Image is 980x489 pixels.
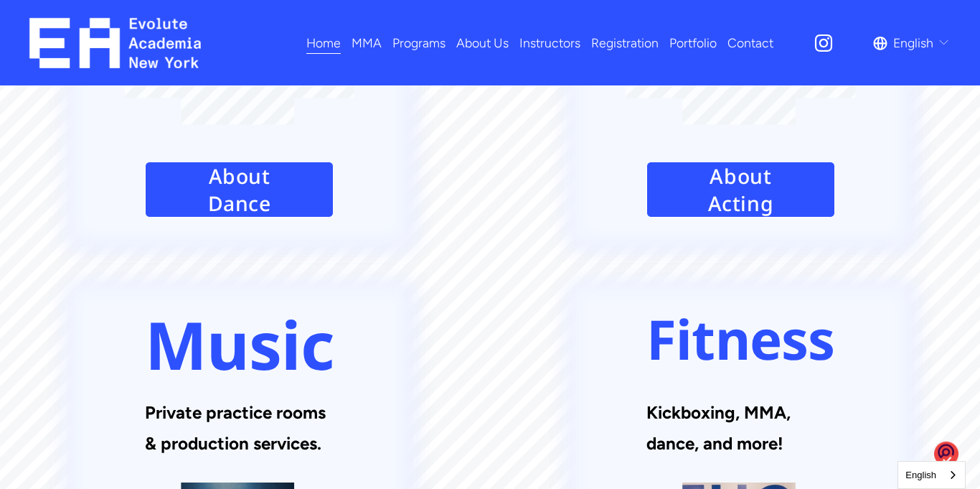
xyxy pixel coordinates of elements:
[646,162,835,218] a: About Acting
[898,462,965,488] a: English
[392,32,446,55] span: Programs
[646,302,835,376] strong: Fitness
[145,299,333,389] strong: Music
[934,441,958,467] img: o1IwAAAABJRU5ErkJggg==
[392,30,446,55] a: folder dropdown
[897,461,966,489] aside: Language selected: English
[519,30,580,55] a: Instructors
[893,32,933,55] span: English
[145,402,330,455] strong: Private practice rooms & production services.
[669,30,717,55] a: Portfolio
[813,32,834,54] a: Instagram
[352,30,382,55] a: folder dropdown
[646,402,795,455] strong: Kickboxing, MMA, dance, and more!
[873,30,951,55] div: language picker
[145,162,334,218] a: About Dance
[456,30,509,55] a: About Us
[29,18,201,68] img: EA
[727,30,773,55] a: Contact
[591,30,659,55] a: Registration
[352,32,382,55] span: MMA
[306,30,341,55] a: Home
